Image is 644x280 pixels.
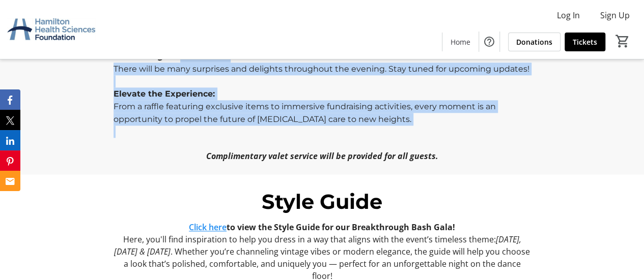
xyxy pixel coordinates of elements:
a: Click here [189,222,227,233]
strong: to view the Style Guide for our Breakthrough Bash Gala! [189,222,455,233]
span: Log In [557,9,580,21]
span: From a raffle featuring exclusive items to immersive fundraising activities, every moment is an o... [114,102,496,124]
a: Tickets [565,33,605,51]
span: Tickets [573,37,597,47]
button: Help [479,32,499,52]
img: Hamilton Health Sciences Foundation's Logo [6,4,97,55]
span: Donations [516,37,552,47]
button: Log In [549,7,588,23]
button: Sign Up [592,7,638,23]
a: Home [442,33,479,51]
button: Cart [613,32,632,50]
em: Complimentary valet service will be provided for all guests. [206,150,438,162]
strong: Elevate the Experience: [114,89,215,99]
a: Donations [508,33,561,51]
span: Home [451,37,470,47]
p: Style Guide [114,186,530,217]
span: There will be many surprises and delights throughout the evening. Stay tuned for upcoming updates! [114,64,529,74]
span: Sign Up [600,9,630,21]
